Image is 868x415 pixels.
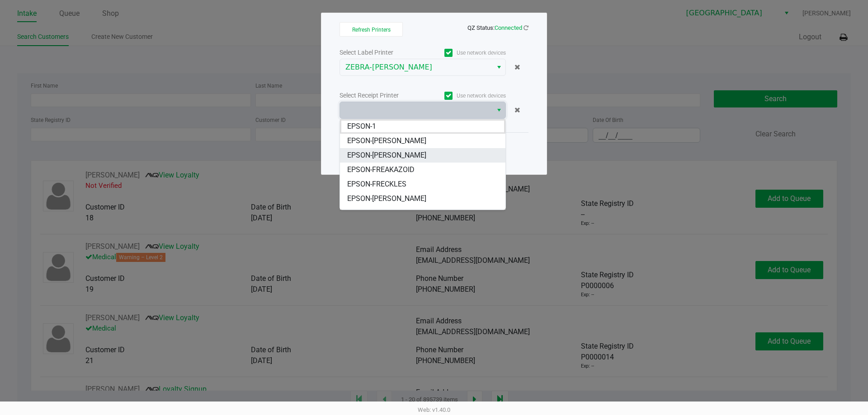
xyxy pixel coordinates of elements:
div: Select Label Printer [340,48,423,57]
span: EPSON-FREAKAZOID [347,164,415,175]
span: EPSON-1 [347,121,376,132]
span: EPSON-[PERSON_NAME] [347,208,426,219]
span: Refresh Printers [352,27,391,33]
span: Web: v1.40.0 [418,406,450,413]
button: Select [492,59,505,75]
button: Refresh Printers [340,22,403,37]
span: QZ Status: [467,24,528,31]
span: EPSON-[PERSON_NAME] [347,135,426,146]
label: Use network devices [423,92,506,100]
span: ZEBRA-[PERSON_NAME] [345,62,487,73]
label: Use network devices [423,49,506,57]
span: Connected [495,24,522,31]
button: Select [492,102,505,118]
div: Select Receipt Printer [340,91,423,100]
span: EPSON-[PERSON_NAME] [347,150,426,161]
span: EPSON-FRECKLES [347,179,406,190]
span: EPSON-[PERSON_NAME] [347,193,426,204]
